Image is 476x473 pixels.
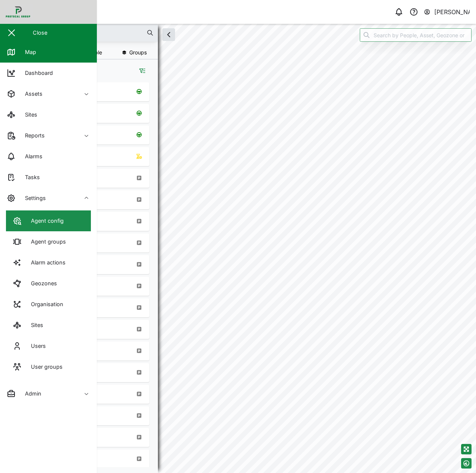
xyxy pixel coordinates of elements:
div: Map [19,48,36,56]
div: User groups [25,363,63,371]
div: Geozones [25,279,57,288]
div: Dashboard [19,69,53,77]
a: Users [6,336,91,356]
div: Reports [19,131,45,140]
div: Agent groups [25,238,66,246]
a: Agent groups [6,231,91,252]
div: Alarms [19,152,42,161]
div: Close [33,29,47,37]
div: Admin [19,390,41,398]
span: Groups [129,50,147,55]
a: User groups [6,356,91,377]
div: Users [25,342,46,350]
canvas: Map [24,24,476,473]
input: Search by People, Asset, Geozone or Place [360,28,472,42]
div: [PERSON_NAME] [434,7,470,17]
a: Agent config [6,210,91,231]
div: Organisation [25,300,63,308]
a: Geozones [6,273,91,294]
a: Sites [6,315,91,336]
div: Tasks [19,173,40,181]
div: Alarm actions [25,258,66,267]
div: Sites [19,111,37,119]
a: Alarm actions [6,252,91,273]
div: Sites [25,321,43,329]
button: [PERSON_NAME] [423,7,470,17]
img: Main Logo [4,4,101,20]
div: Assets [19,90,42,98]
a: Organisation [6,294,91,315]
div: Agent config [25,217,64,225]
div: Settings [19,194,46,202]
